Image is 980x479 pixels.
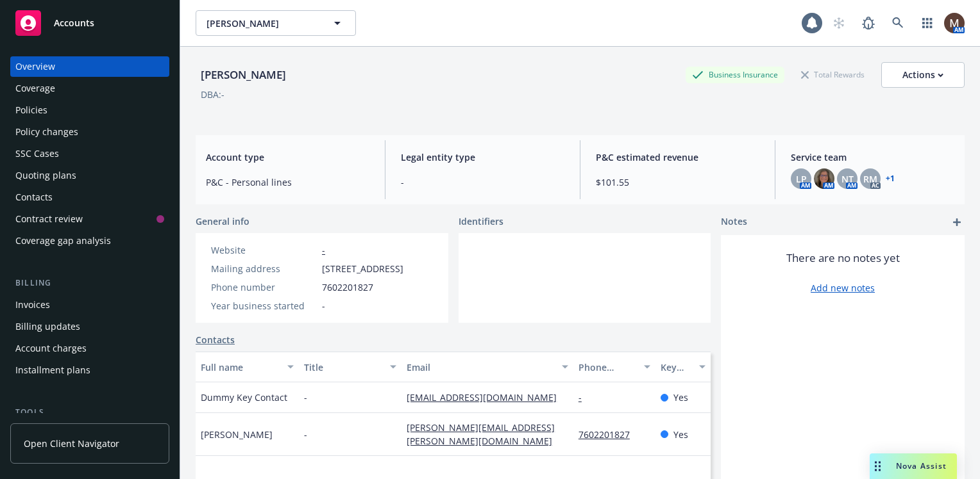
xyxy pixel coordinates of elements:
a: Search [885,10,911,36]
a: add [949,215,965,230]
a: [PERSON_NAME][EMAIL_ADDRESS][PERSON_NAME][DOMAIN_NAME] [407,421,562,447]
span: Notes [721,215,747,230]
div: Phone number [579,361,636,374]
div: DBA: - [201,88,224,101]
a: Policy changes [10,122,169,142]
span: Service team [791,150,954,164]
span: Dummy Key Contact [201,391,287,404]
a: Start snowing [826,10,852,36]
span: RM [863,172,877,186]
span: There are no notes yet [786,250,900,266]
a: Contacts [10,187,169,207]
button: [PERSON_NAME] [196,10,356,36]
div: Email [407,361,554,374]
a: Coverage gap analysis [10,231,169,251]
button: Title [299,352,402,382]
a: Switch app [915,10,940,36]
a: Billing updates [10,316,169,337]
div: [PERSON_NAME] [196,67,291,83]
span: [STREET_ADDRESS] [322,262,403,275]
span: Nova Assist [896,460,947,471]
span: - [304,391,307,404]
a: +1 [886,175,895,183]
div: Invoices [15,295,50,315]
span: NT [841,172,854,186]
a: Quoting plans [10,165,169,186]
a: Invoices [10,295,169,315]
div: Contacts [15,187,53,207]
span: - [304,428,307,441]
span: Yes [673,428,688,441]
span: 7602201827 [322,280,373,294]
span: P&C estimated revenue [596,150,759,164]
button: Nova Assist [870,453,957,479]
button: Phone number [573,352,655,382]
div: Contract review [15,209,83,229]
div: Quoting plans [15,165,76,186]
span: Legal entity type [401,150,564,164]
a: 7602201827 [579,428,640,441]
button: Full name [196,352,299,382]
div: Mailing address [211,262,317,275]
span: Identifiers [459,215,503,228]
div: Full name [201,361,280,374]
div: Key contact [661,361,691,374]
div: Billing updates [15,316,80,337]
a: Add new notes [811,281,875,295]
div: Website [211,243,317,257]
div: Coverage gap analysis [15,231,111,251]
span: [PERSON_NAME] [201,428,273,441]
div: Title [304,361,383,374]
a: Installment plans [10,360,169,380]
a: Accounts [10,5,169,41]
div: Policies [15,100,47,120]
div: Policy changes [15,122,78,142]
span: $101.55 [596,175,759,189]
img: photo [944,13,965,33]
div: Overview [15,56,55,77]
div: SSC Cases [15,143,59,164]
div: Business Insurance [686,67,784,83]
a: Report a Bug [856,10,881,36]
div: Billing [10,277,169,289]
a: [EMAIL_ADDRESS][DOMAIN_NAME] [407,391,567,403]
a: Policies [10,100,169,120]
div: Tools [10,406,169,419]
span: P&C - Personal lines [206,175,369,189]
div: Installment plans [15,360,90,380]
span: Open Client Navigator [24,437,119,450]
div: Drag to move [870,453,886,479]
span: - [401,175,564,189]
button: Actions [881,62,965,88]
button: Key contact [655,352,711,382]
span: LP [796,172,807,186]
div: Account charges [15,338,87,359]
span: Accounts [54,18,94,28]
span: Yes [673,391,688,404]
span: - [322,299,325,313]
span: [PERSON_NAME] [207,17,317,30]
div: Coverage [15,78,55,99]
a: - [322,244,325,256]
div: Total Rewards [795,67,871,83]
span: Account type [206,150,369,164]
a: SSC Cases [10,143,169,164]
span: General info [196,215,249,228]
div: Year business started [211,299,317,313]
img: photo [814,168,834,189]
a: - [579,391,592,403]
a: Coverage [10,78,169,99]
button: Email [401,352,573,382]
a: Contract review [10,209,169,229]
a: Account charges [10,338,169,359]
div: Phone number [211,280,317,294]
a: Overview [10,56,169,77]
div: Actions [902,63,943,87]
a: Contacts [196,333,235,346]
